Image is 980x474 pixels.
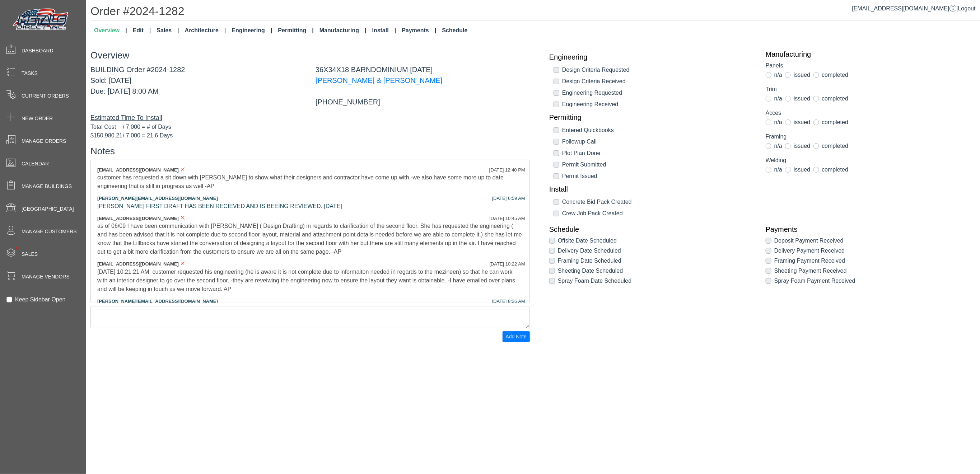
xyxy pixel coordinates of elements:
[503,331,530,342] button: Add Note
[774,236,844,245] label: Deposit Payment Received
[22,273,70,281] span: Manage Vendors
[22,183,72,190] span: Manage Buildings
[22,47,53,55] span: Dashboard
[22,115,53,122] span: New Order
[97,261,179,267] span: [EMAIL_ADDRESS][DOMAIN_NAME]
[229,23,275,38] a: Engineering
[399,23,439,38] a: Payments
[506,334,527,339] span: Add Note
[852,5,957,11] a: [EMAIL_ADDRESS][DOMAIN_NAME]
[549,225,755,234] a: Schedule
[22,70,38,77] span: Tasks
[90,113,530,123] div: Estimated Time To Install
[852,4,976,13] div: |
[22,250,38,258] span: Sales
[22,205,74,213] span: [GEOGRAPHIC_DATA]
[489,166,525,174] div: [DATE] 12:40 PM
[97,167,179,173] span: [EMAIL_ADDRESS][DOMAIN_NAME]
[90,131,123,140] span: $150,980.21
[558,277,631,285] label: Spray Foam Date Scheduled
[22,92,69,100] span: Current Orders
[549,113,755,122] a: Permitting
[558,267,623,275] label: Sheeting Date Scheduled
[439,23,470,38] a: Schedule
[316,76,442,84] a: [PERSON_NAME] & [PERSON_NAME]
[90,123,530,131] div: / 7,000 = # of Days
[11,6,72,33] img: Metals Direct Inc Logo
[90,131,530,140] div: / 7,000 = 21.6 Days
[490,261,525,268] div: [DATE] 10:22 AM
[766,225,971,234] a: Payments
[369,23,399,38] a: Install
[549,185,755,193] a: Install
[774,277,855,285] label: Spray Foam Payment Received
[492,298,525,305] div: [DATE] 8:26 AM
[766,50,971,58] a: Manufacturing
[774,247,845,255] label: Delivery Payment Received
[97,173,523,191] div: customer has requested a sit down with [PERSON_NAME] to show what their designers and contractor ...
[97,222,523,256] div: as of 06/09 I have been communication with [PERSON_NAME] ( Design Drafting) in regards to clarifi...
[90,146,530,157] h3: Notes
[130,23,154,38] a: Edit
[91,23,130,38] a: Overview
[558,257,621,265] label: Framing Date Scheduled
[558,236,617,245] label: Offsite Date Scheduled
[182,23,229,38] a: Architecture
[490,215,525,222] div: [DATE] 10:45 AM
[97,216,179,221] span: [EMAIL_ADDRESS][DOMAIN_NAME]
[275,23,317,38] a: Permitting
[97,299,218,304] span: [PERSON_NAME][EMAIL_ADDRESS][DOMAIN_NAME]
[310,64,535,107] div: 36X34X18 BARNDOMINIUM [DATE] [PHONE_NUMBER]
[90,4,980,20] h1: Order #2024-1282
[958,5,976,11] span: Logout
[97,268,523,294] div: [DATE] 10:21:21 AM: customer requested his engineering (he is aware it is not complete due to inf...
[85,64,310,107] div: BUILDING Order #2024-1282 Sold: [DATE] Due: [DATE] 8:00 AM
[317,23,369,38] a: Manufacturing
[22,160,49,168] span: Calendar
[15,295,66,304] label: Keep Sidebar Open
[97,196,218,201] span: [PERSON_NAME][EMAIL_ADDRESS][DOMAIN_NAME]
[549,53,755,61] a: Engineering
[22,228,77,235] span: Manage Customers
[492,195,525,202] div: [DATE] 6:59 AM
[774,257,845,265] label: Framing Payment Received
[22,137,66,145] span: Manage Orders
[7,236,25,260] span: •
[154,23,182,38] a: Sales
[90,123,123,131] span: Total Cost
[90,50,530,61] h3: Overview
[97,202,523,211] div: [PERSON_NAME] FIRST DRAFT HAS BEEN RECIEVED AND IS BEEING REVIEWED. [DATE]
[558,247,621,255] label: Delivery Date Scheduled
[774,267,847,275] label: Sheeting Payment Received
